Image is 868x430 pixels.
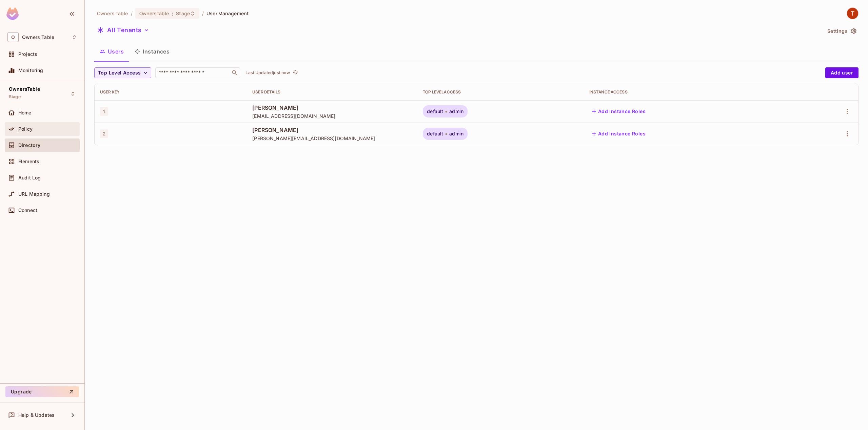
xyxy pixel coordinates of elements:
[825,67,859,78] button: Add user
[100,107,108,116] span: 1
[847,8,858,19] img: TableSteaks Development
[252,135,412,142] span: [PERSON_NAME][EMAIL_ADDRESS][DOMAIN_NAME]
[18,208,37,213] span: Connect
[427,131,443,136] span: default
[449,109,463,114] span: admin
[94,25,152,36] button: All Tenants
[589,89,788,95] div: Instance Access
[202,10,204,17] li: /
[18,51,37,57] span: Projects
[290,69,299,77] span: Click to refresh data
[245,70,290,76] p: Last Updated just now
[5,386,79,397] button: Upgrade
[252,104,412,111] span: [PERSON_NAME]
[252,89,412,95] div: User Details
[589,106,648,117] button: Add Instance Roles
[100,129,108,138] span: 2
[18,110,32,115] span: Home
[171,11,174,16] span: :
[94,67,151,78] button: Top Level Access
[6,7,19,20] img: SReyMgAAAABJRU5ErkJggg==
[18,126,33,132] span: Policy
[18,175,41,180] span: Audit Log
[97,10,128,17] span: the active workspace
[252,113,412,119] span: [EMAIL_ADDRESS][DOMAIN_NAME]
[176,10,190,17] span: Stage
[22,35,54,40] span: Workspace: Owners Table
[589,128,648,139] button: Add Instance Roles
[427,109,443,114] span: default
[9,86,40,92] span: OwnersTable
[131,10,133,17] li: /
[423,89,578,95] div: Top Level Access
[129,43,175,60] button: Instances
[139,10,169,17] span: OwnersTable
[206,10,249,17] span: User Management
[100,89,241,95] div: User Key
[291,69,299,77] button: refresh
[18,68,43,73] span: Monitoring
[18,159,39,164] span: Elements
[7,32,19,42] span: O
[825,26,859,37] button: Settings
[94,43,129,60] button: Users
[18,143,40,148] span: Directory
[98,69,141,77] span: Top Level Access
[293,69,298,76] span: refresh
[449,131,463,136] span: admin
[18,412,55,418] span: Help & Updates
[252,126,412,134] span: [PERSON_NAME]
[9,94,21,100] span: Stage
[18,191,50,197] span: URL Mapping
